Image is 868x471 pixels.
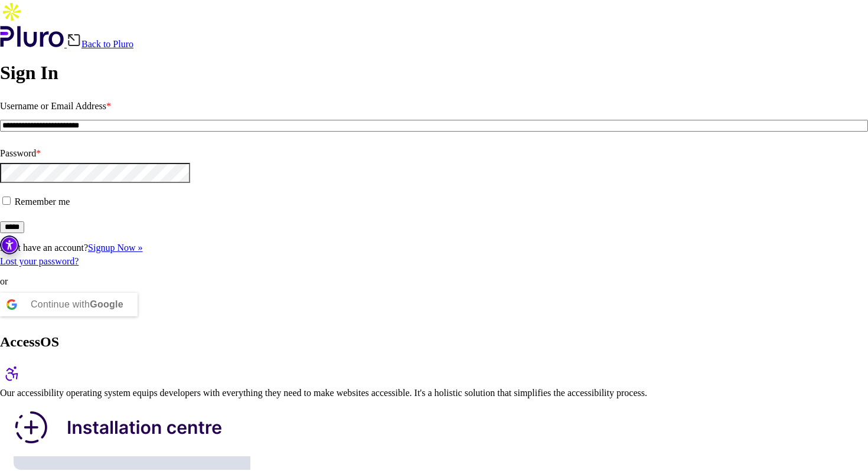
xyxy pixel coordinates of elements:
[67,39,133,49] a: Back to Pluro
[67,33,81,47] img: Back icon
[31,293,123,316] div: Continue with
[90,299,123,309] b: Google
[2,197,11,205] input: Remember me
[88,243,142,253] a: Signup Now »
